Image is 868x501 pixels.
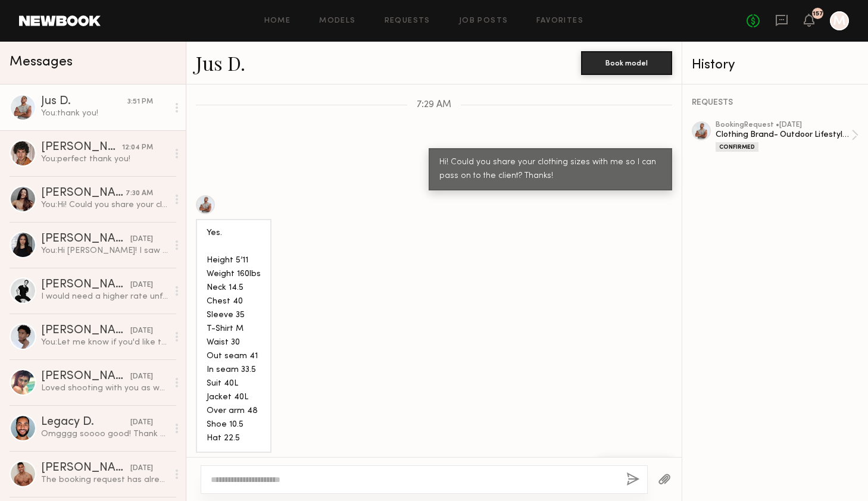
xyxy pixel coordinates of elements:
div: Confirmed [716,142,758,152]
div: Loved shooting with you as well!! I just followed you on ig! :) look forward to seeing the pics! [41,383,168,394]
div: [PERSON_NAME] [41,187,126,199]
a: Jus D. [196,50,245,76]
div: History [692,58,858,72]
div: [DATE] [130,325,153,337]
div: You: Hi [PERSON_NAME]! I saw you submitted to my job listing for a shoot with a small sustainable... [41,245,168,256]
a: bookingRequest •[DATE]Clothing Brand- Outdoor Lifestyle ShootConfirmed [716,121,858,152]
div: REQUESTS [692,99,858,107]
div: You: perfect thank you! [41,154,168,165]
div: [DATE] [130,463,153,474]
div: [DATE] [130,234,153,245]
div: [PERSON_NAME] [41,462,130,474]
div: You: Hi! Could you share your clothing sizes with me so I can pass on to the client? Thanks! [41,199,168,211]
div: 12:04 PM [122,142,153,154]
div: [DATE] [130,371,153,383]
div: [DATE] [130,417,153,428]
a: Favorites [536,17,583,25]
a: Home [264,17,291,25]
div: Hi! Could you share your clothing sizes with me so I can pass on to the client? Thanks! [439,156,661,183]
div: Legacy D. [41,417,130,428]
div: Yes. Height 5’11 Weight 160lbs Neck 14.5 Chest 40 Sleeve 35 T-Shirt M Waist 30 Out seam 41 In sea... [207,227,261,445]
div: Jus D. [41,96,127,108]
div: [PERSON_NAME] [41,233,130,245]
div: The booking request has already been cancelled. [41,474,168,486]
div: [PERSON_NAME] [41,325,130,337]
button: Book model [581,51,672,75]
div: I would need a higher rate unfortunately! [41,291,168,302]
span: Messages [10,55,73,69]
div: [PERSON_NAME] [41,371,130,383]
div: 3:51 PM [127,96,153,108]
div: Omgggg soooo good! Thank you for all these! He clearly had a blast! Yes let me know if you ever n... [41,428,168,440]
div: Clothing Brand- Outdoor Lifestyle Shoot [716,129,851,140]
a: Requests [385,17,430,25]
div: [PERSON_NAME] [41,279,130,291]
div: You: Let me know if you'd like to move forward. Totally understand if not! [41,337,168,348]
div: booking Request • [DATE] [716,121,851,129]
div: [PERSON_NAME] [41,142,122,154]
div: [DATE] [130,280,153,291]
a: Book model [581,57,672,67]
div: 157 [813,11,823,17]
span: 7:29 AM [417,100,451,110]
div: You: thank you! [41,108,168,119]
a: M [830,11,849,30]
div: 7:30 AM [126,188,153,199]
a: Models [319,17,355,25]
a: Job Posts [459,17,508,25]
